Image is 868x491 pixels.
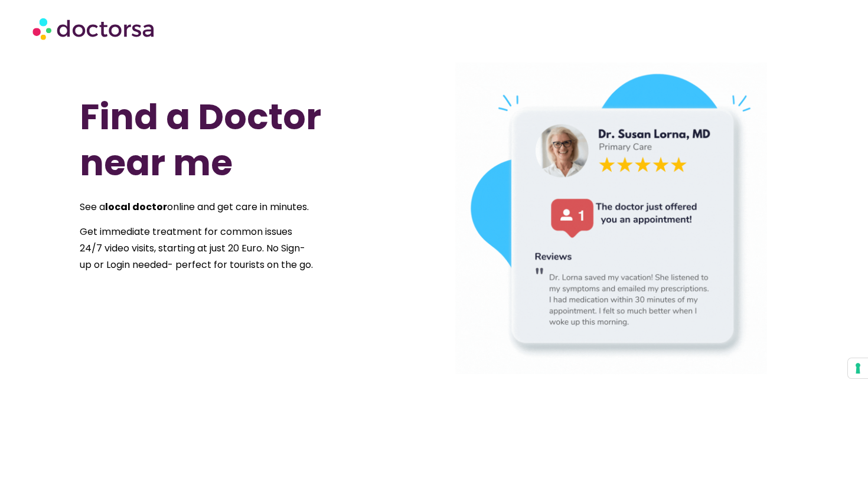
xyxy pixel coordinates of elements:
p: See a online and get care in minutes. [80,199,314,215]
span: Get immediate treatment for common issues 24/7 video visits, starting at just 20 Euro. No Sign-up... [80,225,313,271]
strong: local doctor [105,200,167,214]
button: Your consent preferences for tracking technologies [848,358,868,378]
iframe: Customer reviews powered by Trustpilot [133,415,735,432]
img: doctor in Barcelona Spain [455,63,767,374]
h1: Find a Doctor near me [80,94,391,186]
